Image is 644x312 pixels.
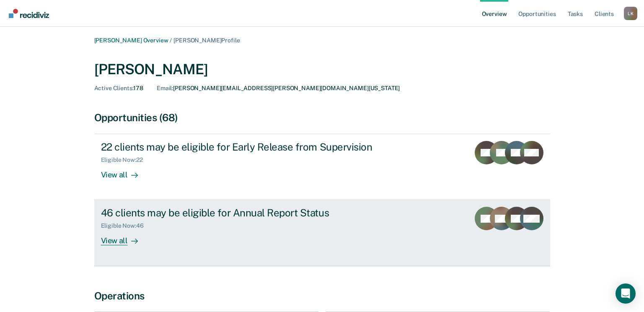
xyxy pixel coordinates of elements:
span: Active Clients : [94,85,134,91]
div: 22 clients may be eligible for Early Release from Supervision [101,141,395,153]
a: 46 clients may be eligible for Annual Report StatusEligible Now:46View all [94,200,550,266]
span: / [168,37,173,44]
img: Recidiviz [9,9,49,18]
span: Email : [157,85,173,91]
div: Opportunities (68) [94,112,550,124]
div: View all [101,164,148,180]
div: 46 clients may be eligible for Annual Report Status [101,207,395,219]
div: Eligible Now : 22 [101,156,150,164]
span: [PERSON_NAME] Profile [173,37,240,44]
div: Eligible Now : 46 [101,222,150,229]
div: [PERSON_NAME] [94,61,550,78]
div: [PERSON_NAME][EMAIL_ADDRESS][PERSON_NAME][DOMAIN_NAME][US_STATE] [157,85,400,92]
a: [PERSON_NAME] Overview [94,37,168,44]
div: Open Intercom Messenger [616,283,636,304]
button: Profile dropdown button [624,7,637,20]
div: 178 [94,85,144,92]
a: 22 clients may be eligible for Early Release from SupervisionEligible Now:22View all [94,134,550,200]
div: L K [624,7,637,20]
div: View all [101,229,148,246]
div: Operations [94,290,550,302]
